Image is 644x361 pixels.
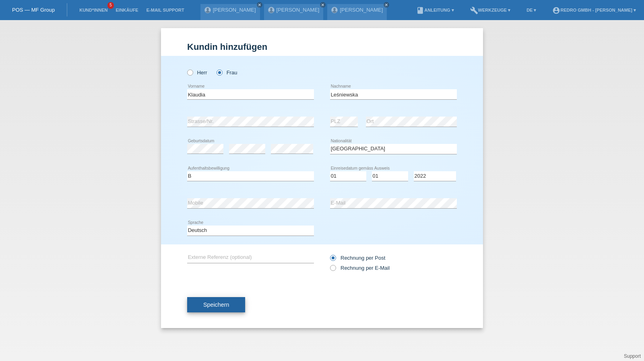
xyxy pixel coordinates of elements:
a: Einkäufe [111,8,142,12]
input: Rechnung per E-Mail [330,265,335,275]
label: Rechnung per Post [330,255,385,261]
label: Herr [187,70,207,76]
i: close [321,3,325,7]
i: account_circle [552,6,560,14]
input: Herr [187,70,192,75]
a: account_circleRedro GmbH - [PERSON_NAME] ▾ [548,8,640,12]
input: Rechnung per Post [330,255,335,265]
i: build [470,6,478,14]
span: 5 [107,2,114,9]
label: Frau [217,70,237,76]
a: bookAnleitung ▾ [412,8,458,12]
a: Support [624,353,641,359]
a: Kund*innen [75,8,111,12]
span: Speichern [203,302,229,308]
i: close [258,3,262,7]
a: POS — MF Group [12,7,55,13]
a: [PERSON_NAME] [340,7,383,13]
i: close [384,3,388,7]
button: Speichern [187,297,245,312]
a: close [320,2,326,8]
input: Frau [217,70,222,75]
a: close [257,2,262,8]
a: [PERSON_NAME] [277,7,320,13]
a: close [384,2,389,8]
a: DE ▾ [522,8,540,12]
a: E-Mail Support [142,8,188,12]
h1: Kundin hinzufügen [187,42,457,52]
a: [PERSON_NAME] [213,7,256,13]
i: book [416,6,424,14]
a: buildWerkzeuge ▾ [466,8,515,12]
label: Rechnung per E-Mail [330,265,390,271]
